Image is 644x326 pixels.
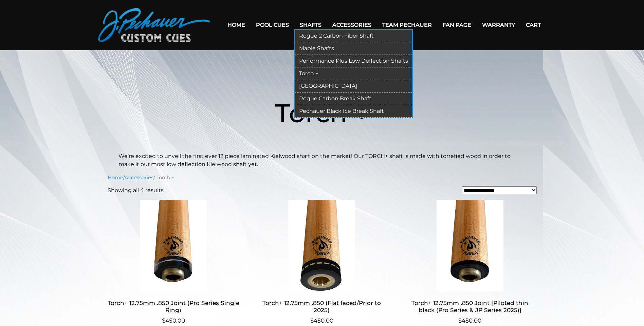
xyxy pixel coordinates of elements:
a: [GEOGRAPHIC_DATA] [295,80,412,93]
a: Accessories [125,175,153,181]
bdi: 450.00 [310,317,333,324]
a: Rogue Carbon Break Shaft [295,93,412,105]
span: $ [458,317,462,324]
p: We’re excited to unveil the first ever 12 piece laminated Kielwood shaft on the market! Our TORCH... [118,152,526,168]
bdi: 450.00 [458,317,481,324]
select: Shop order [462,186,537,194]
h2: Torch+ 12.75mm .850 (Flat faced/Prior to 2025) [256,297,388,317]
a: Torch+ 12.75mm .850 Joint [Piloted thin black (Pro Series & JP Series 2025)] $450.00 [404,200,536,325]
a: Rogue 2 Carbon Fiber Shaft [295,30,412,42]
a: Pool Cues [251,16,294,34]
img: Torch+ 12.75mm .850 Joint [Piloted thin black (Pro Series & JP Series 2025)] [404,200,536,291]
span: $ [162,317,165,324]
a: Torch+ 12.75mm .850 (Flat faced/Prior to 2025) $450.00 [256,200,388,325]
a: Accessories [327,16,377,34]
a: Home [108,175,123,181]
a: Team Pechauer [377,16,437,34]
a: Torch+ 12.75mm .850 Joint (Pro Series Single Ring) $450.00 [108,200,240,325]
a: Shafts [294,16,327,34]
a: Warranty [477,16,520,34]
a: Torch + [295,67,412,80]
h2: Torch+ 12.75mm .850 Joint (Pro Series Single Ring) [108,297,240,317]
span: Torch + [275,97,369,129]
h2: Torch+ 12.75mm .850 Joint [Piloted thin black (Pro Series & JP Series 2025)] [404,297,536,317]
img: Torch+ 12.75mm .850 Joint (Pro Series Single Ring) [108,200,240,291]
a: Home [222,16,251,34]
img: Pechauer Custom Cues [98,8,210,42]
nav: Breadcrumb [108,174,537,181]
img: Torch+ 12.75mm .850 (Flat faced/Prior to 2025) [256,200,388,291]
bdi: 450.00 [162,317,185,324]
a: Fan Page [437,16,477,34]
a: Performance Plus Low Deflection Shafts [295,55,412,67]
a: Maple Shafts [295,42,412,55]
p: Showing all 4 results [108,186,164,195]
a: Cart [520,16,546,34]
a: Pechauer Black Ice Break Shaft [295,105,412,118]
span: $ [310,317,314,324]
